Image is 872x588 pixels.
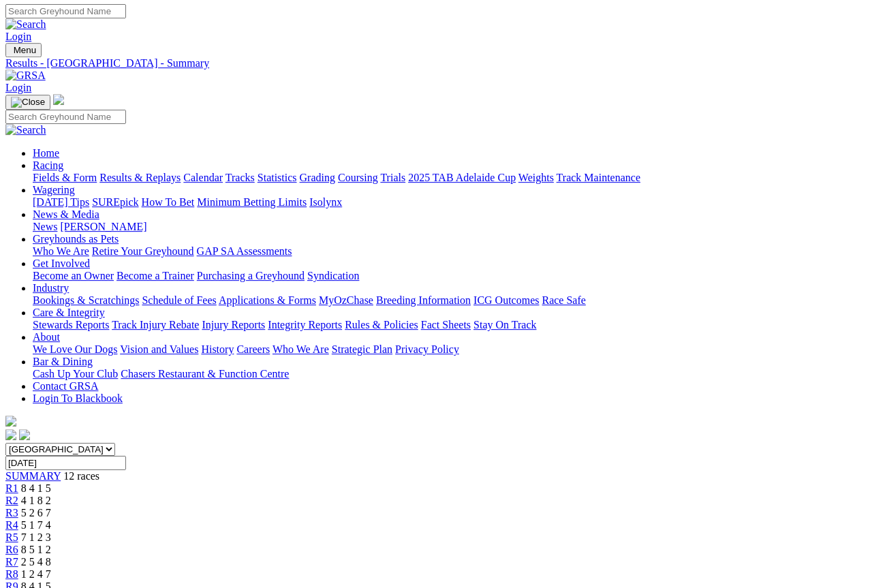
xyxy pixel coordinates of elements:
img: Search [5,18,46,31]
a: Fact Sheets [421,319,471,330]
a: Who We Are [33,245,89,257]
a: Home [33,147,59,159]
input: Search [5,110,126,124]
a: Racing [33,159,63,171]
a: Login To Blackbook [33,392,123,404]
a: [PERSON_NAME] [60,221,146,232]
img: facebook.svg [5,429,16,440]
a: Weights [518,172,554,183]
span: 7 1 2 3 [21,531,51,543]
div: Care & Integrity [33,319,867,331]
a: Care & Integrity [33,307,105,318]
a: Tracks [225,172,255,183]
span: 5 2 6 7 [21,507,51,519]
span: 12 races [63,470,99,482]
a: Bookings & Scratchings [33,294,139,306]
a: Track Maintenance [557,172,640,183]
a: Strategic Plan [332,343,392,355]
a: MyOzChase [319,294,373,306]
img: GRSA [5,69,46,82]
a: Privacy Policy [395,343,459,355]
a: Coursing [338,172,378,183]
a: Who We Are [272,343,329,355]
a: 2025 TAB Adelaide Cup [408,172,516,183]
a: We Love Our Dogs [33,343,117,355]
a: Login [5,31,31,42]
span: 2 5 4 8 [21,556,51,568]
a: Become an Owner [33,270,114,281]
a: Cash Up Your Club [33,368,118,380]
span: 8 5 1 2 [21,544,51,555]
img: Search [5,124,46,136]
div: Racing [33,172,867,184]
a: Rules & Policies [345,319,418,330]
a: ICG Outcomes [473,294,539,306]
a: Bar & Dining [33,356,93,367]
a: News [33,221,57,232]
a: Track Injury Rebate [112,319,199,330]
a: Become a Trainer [116,270,194,281]
a: History [201,343,234,355]
a: SUREpick [92,196,138,208]
span: 8 4 1 5 [21,482,51,494]
span: 5 1 7 4 [21,519,51,531]
a: Syndication [307,270,359,281]
a: R8 [5,568,18,580]
a: About [33,331,60,343]
a: Contact GRSA [33,380,98,392]
span: SUMMARY [5,470,61,482]
a: R5 [5,531,18,543]
a: Breeding Information [376,294,471,306]
button: Toggle navigation [5,43,42,57]
a: Isolynx [309,196,342,208]
a: Careers [236,343,270,355]
a: News & Media [33,208,99,220]
img: Close [11,97,45,108]
a: Stewards Reports [33,319,109,330]
img: logo-grsa-white.png [53,94,64,105]
button: Toggle navigation [5,95,50,110]
a: Purchasing a Greyhound [197,270,305,281]
a: Fields & Form [33,172,97,183]
a: Results - [GEOGRAPHIC_DATA] - Summary [5,57,867,69]
a: Calendar [183,172,223,183]
a: Statistics [258,172,297,183]
div: About [33,343,867,356]
a: R7 [5,556,18,568]
a: Integrity Reports [268,319,342,330]
div: Bar & Dining [33,368,867,380]
a: R6 [5,544,18,555]
input: Select date [5,456,126,470]
a: R3 [5,507,18,519]
a: Grading [300,172,335,183]
a: Minimum Betting Limits [197,196,307,208]
a: Race Safe [542,294,585,306]
a: Get Involved [33,258,90,269]
a: R2 [5,495,18,506]
span: Menu [14,45,36,55]
a: Applications & Forms [219,294,316,306]
span: 4 1 8 2 [21,495,51,506]
div: Get Involved [33,270,867,282]
a: Greyhounds as Pets [33,233,119,245]
a: R4 [5,519,18,531]
a: GAP SA Assessments [197,245,292,257]
div: Industry [33,294,867,307]
a: Vision and Values [120,343,198,355]
a: Chasers Restaurant & Function Centre [121,368,289,380]
a: Wagering [33,184,75,196]
a: Retire Your Greyhound [92,245,194,257]
input: Search [5,4,126,18]
a: R1 [5,482,18,494]
a: Industry [33,282,69,294]
a: [DATE] Tips [33,196,89,208]
div: News & Media [33,221,867,233]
